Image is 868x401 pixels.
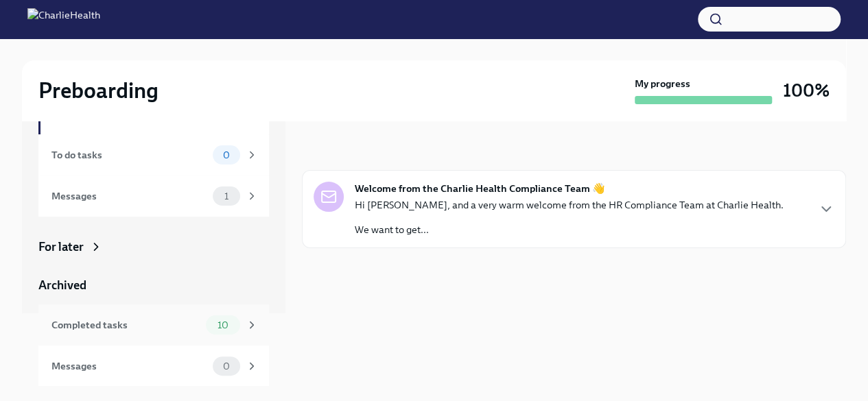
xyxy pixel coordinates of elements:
p: Hi [PERSON_NAME], and a very warm welcome from the HR Compliance Team at Charlie Health. [355,198,784,212]
a: Messages0 [38,345,269,387]
strong: Welcome from the Charlie Health Compliance Team 👋 [355,182,605,195]
span: 0 [215,150,238,160]
a: Completed tasks10 [38,304,269,345]
h3: 100% [783,78,830,103]
p: We want to get... [355,223,784,236]
span: 0 [215,361,238,372]
h2: Preboarding [38,77,159,104]
div: For later [38,239,84,255]
div: Messages [51,359,207,374]
div: In progress [302,143,362,159]
div: To do tasks [51,147,207,162]
div: Messages [51,189,207,204]
strong: My progress [635,77,690,90]
div: Completed tasks [51,317,200,332]
a: For later [38,239,269,255]
img: CharlieHealth [27,8,100,30]
a: To do tasks0 [38,134,269,175]
a: Messages1 [38,175,269,217]
span: 1 [216,191,237,202]
span: 10 [209,320,237,330]
a: Archived [38,277,269,293]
